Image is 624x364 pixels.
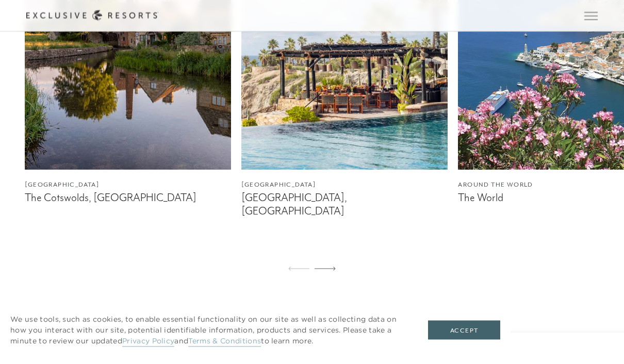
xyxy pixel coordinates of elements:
[584,12,598,20] button: Open navigation
[428,321,500,340] button: Accept
[10,314,407,346] p: We use tools, such as cookies, to enable essential functionality on our site as well as collectin...
[122,336,174,347] a: Privacy Policy
[188,336,261,347] a: Terms & Conditions
[241,180,448,190] figcaption: [GEOGRAPHIC_DATA]
[241,192,448,218] figcaption: [GEOGRAPHIC_DATA], [GEOGRAPHIC_DATA]
[25,192,231,205] figcaption: The Cotswolds, [GEOGRAPHIC_DATA]
[25,180,231,190] figcaption: [GEOGRAPHIC_DATA]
